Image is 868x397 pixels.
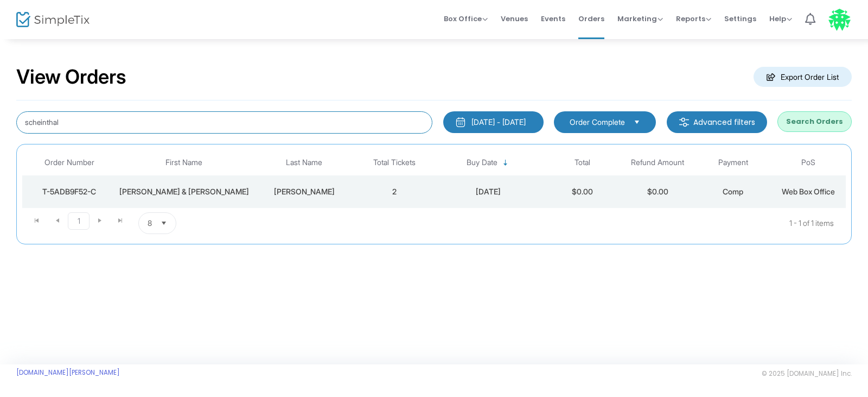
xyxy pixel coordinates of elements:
span: Web Box Office [782,187,835,196]
span: Settings [724,5,756,33]
button: Select [156,213,171,234]
span: Last Name [286,158,322,167]
th: Refund Amount [620,150,695,175]
a: [DOMAIN_NAME][PERSON_NAME] [16,368,120,377]
div: T-5ADB9F52-C [25,186,113,197]
span: Order Complete [570,117,625,128]
td: 2 [357,175,432,208]
div: 8/21/2025 [435,186,542,197]
span: Marketing [617,14,663,24]
span: Box Office [444,14,488,24]
input: Search by name, email, phone, order number, ip address, or last 4 digits of card [16,111,432,134]
span: Payment [718,158,748,167]
img: monthly [455,117,466,128]
span: Reports [676,14,711,24]
span: © 2025 [DOMAIN_NAME] Inc. [762,369,852,378]
th: Total Tickets [357,150,432,175]
span: PoS [801,158,815,167]
span: Help [769,14,792,24]
span: Buy Date [467,158,497,167]
span: 8 [148,218,152,229]
span: Sortable [501,159,510,167]
m-button: Export Order List [754,67,852,87]
span: Venues [501,5,528,33]
td: $0.00 [545,175,620,208]
button: Select [629,116,644,128]
div: Greg & Sonia [119,186,249,197]
span: Orders [578,5,604,33]
div: Frantz [254,186,354,197]
span: Comp [723,187,743,196]
span: Page 1 [68,212,90,230]
span: First Name [165,158,202,167]
img: filter [679,117,690,128]
td: $0.00 [620,175,695,208]
span: Events [541,5,565,33]
th: Total [545,150,620,175]
button: Search Orders [777,111,852,132]
div: [DATE] - [DATE] [471,117,526,128]
kendo-pager-info: 1 - 1 of 1 items [284,212,834,234]
div: Data table [22,150,846,208]
span: Order Number [44,158,94,167]
h2: View Orders [16,65,126,89]
m-button: Advanced filters [667,111,767,133]
button: [DATE] - [DATE] [443,111,544,133]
